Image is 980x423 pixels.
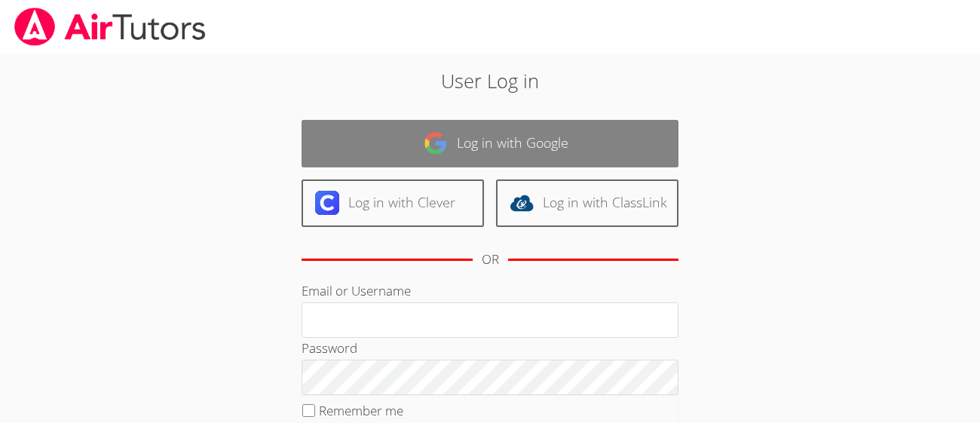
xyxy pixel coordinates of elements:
img: clever-logo-6eab21bc6e7a338710f1a6ff85c0baf02591cd810cc4098c63d3a4b26e2feb20.svg [315,191,339,215]
label: Remember me [319,402,403,419]
a: Log in with Clever [302,179,484,227]
label: Email or Username [302,282,411,299]
img: classlink-logo-d6bb404cc1216ec64c9a2012d9dc4662098be43eaf13dc465df04b49fa7ab582.svg [510,191,534,215]
a: Log in with ClassLink [496,179,678,227]
label: Password [302,339,357,357]
h2: User Log in [225,66,755,95]
a: Log in with Google [302,120,678,167]
img: google-logo-50288ca7cdecda66e5e0955fdab243c47b7ad437acaf1139b6f446037453330a.svg [424,131,448,155]
div: OR [482,249,499,271]
img: airtutors_banner-c4298cdbf04f3fff15de1276eac7730deb9818008684d7c2e4769d2f7ddbe033.png [13,8,207,46]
